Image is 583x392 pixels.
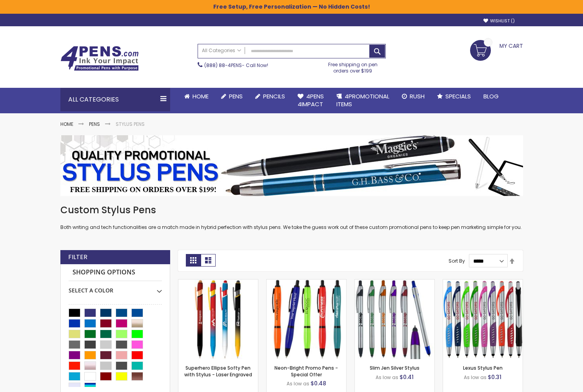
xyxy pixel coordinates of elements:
div: Select A Color [69,281,162,294]
span: $0.41 [400,373,414,381]
label: Sort By [449,258,465,264]
a: Lexus Stylus Pen [443,279,523,286]
a: All Categories [198,44,245,57]
span: Rush [410,92,425,100]
a: Pens [89,121,100,127]
span: Blog [483,92,499,100]
a: Slim Jen Silver Stylus [370,365,420,371]
a: Neon-Bright Promo Pens - Special Offer [267,279,346,286]
img: Slim Jen Silver Stylus [355,279,434,359]
a: Rush [396,88,431,105]
strong: Shopping Options [69,264,162,281]
strong: Grid [186,254,201,267]
span: As low as [464,374,487,381]
a: Wishlist [483,18,515,24]
a: Blog [477,88,505,105]
div: All Categories [60,88,170,111]
a: Specials [431,88,477,105]
div: Both writing and tech functionalities are a match made in hybrid perfection with stylus pens. We ... [60,204,523,231]
a: Home [178,88,215,105]
img: 4Pens Custom Pens and Promotional Products [60,46,139,71]
span: $0.48 [311,379,326,387]
span: Pens [229,92,243,100]
a: Neon-Bright Promo Pens - Special Offer [274,365,338,377]
img: Neon-Bright Promo Pens - Special Offer [267,279,346,359]
a: Superhero Ellipse Softy Pen with Stylus - Laser Engraved [184,365,252,377]
h1: Custom Stylus Pens [60,204,523,216]
span: Specials [445,92,471,100]
a: 4PROMOTIONALITEMS [330,88,396,113]
a: (888) 88-4PENS [204,62,242,69]
span: As low as [376,374,398,381]
a: 4Pens4impact [291,88,330,113]
a: Superhero Ellipse Softy Pen with Stylus - Laser Engraved [178,279,258,286]
a: Pens [215,88,249,105]
img: Superhero Ellipse Softy Pen with Stylus - Laser Engraved [178,279,258,359]
div: Free shipping on pen orders over $199 [320,58,386,74]
span: As low as [287,380,309,387]
img: Lexus Stylus Pen [443,279,523,359]
span: 4PROMOTIONAL ITEMS [336,92,389,108]
span: All Categories [202,47,241,54]
strong: Stylus Pens [116,121,145,127]
a: Slim Jen Silver Stylus [355,279,434,286]
span: $0.31 [488,373,501,381]
span: Pencils [263,92,285,100]
strong: Filter [68,253,87,261]
span: - Call Now! [204,62,268,69]
img: Stylus Pens [60,135,523,196]
a: Home [60,121,73,127]
span: 4Pens 4impact [298,92,324,108]
span: Home [193,92,209,100]
a: Lexus Stylus Pen [463,365,503,371]
a: Pencils [249,88,291,105]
